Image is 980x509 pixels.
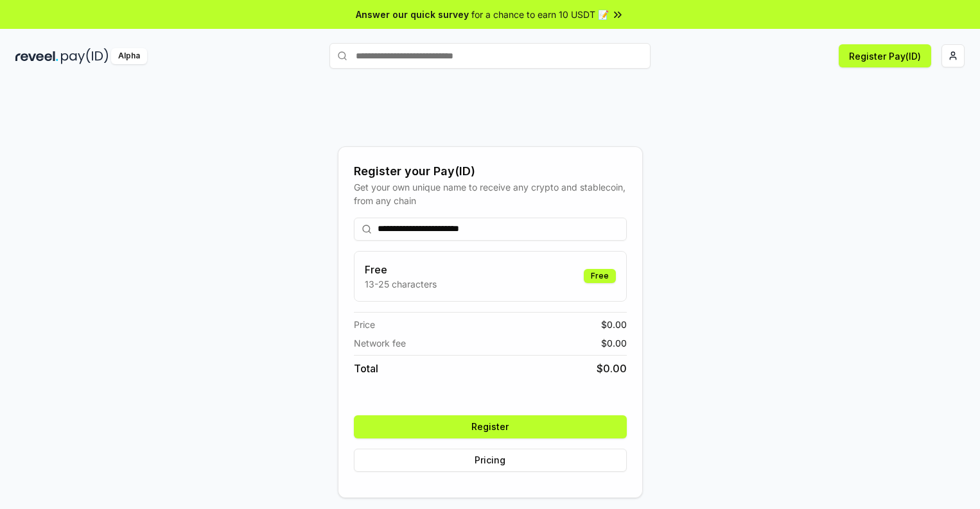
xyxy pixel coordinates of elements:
[365,262,437,277] h3: Free
[354,180,627,207] div: Get your own unique name to receive any crypto and stablecoin, from any chain
[354,415,627,438] button: Register
[471,8,609,21] span: for a chance to earn 10 USDT 📝
[365,277,437,291] p: 13-25 characters
[354,162,627,180] div: Register your Pay(ID)
[61,48,109,64] img: pay_id
[601,318,627,331] span: $ 0.00
[356,8,469,21] span: Answer our quick survey
[354,449,627,472] button: Pricing
[354,318,375,331] span: Price
[584,269,616,283] div: Free
[354,336,406,350] span: Network fee
[601,336,627,350] span: $ 0.00
[597,361,627,376] span: $ 0.00
[15,48,58,64] img: reveel_dark
[839,44,931,67] button: Register Pay(ID)
[354,361,378,376] span: Total
[111,48,147,64] div: Alpha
